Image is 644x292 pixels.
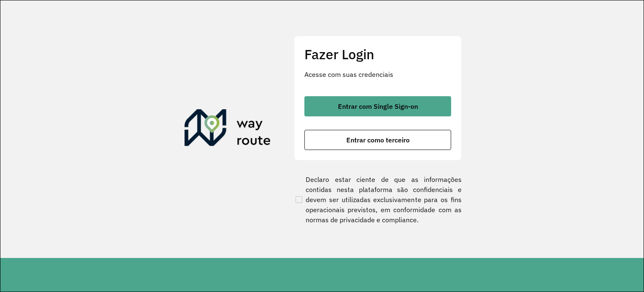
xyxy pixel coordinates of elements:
span: Entrar com Single Sign-on [338,103,418,110]
h2: Fazer Login [304,46,451,62]
p: Acesse com suas credenciais [304,69,451,79]
button: button [304,96,451,116]
label: Declaro estar ciente de que as informações contidas nesta plataforma são confidenciais e devem se... [294,174,462,225]
span: Entrar como terceiro [346,137,410,143]
button: button [304,130,451,150]
img: Roteirizador AmbevTech [184,109,271,150]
